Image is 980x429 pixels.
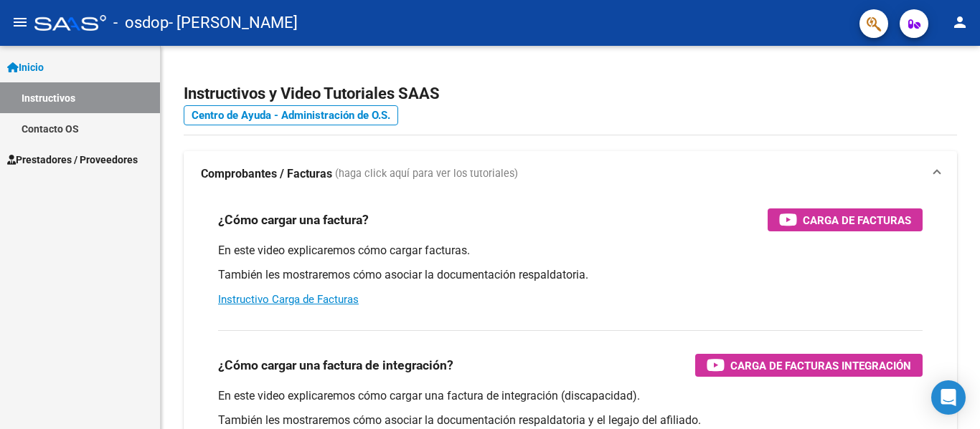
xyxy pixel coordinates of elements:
[218,293,359,306] a: Instructivo Carga de Facturas
[218,388,923,404] p: En este video explicaremos cómo cargar una factura de integración (discapacidad).
[11,14,29,31] mat-icon: menu
[201,166,332,182] strong: Comprobantes / Facturas
[184,151,957,197] mat-expansion-panel-header: Comprobantes / Facturas (haga click aquí para ver los tutoriales)
[184,105,398,125] a: Centro de Ayuda - Administración de O.S.
[730,357,911,375] span: Carga de Facturas Integración
[335,166,518,182] span: (haga click aquí para ver los tutoriales)
[803,211,911,229] span: Carga de Facturas
[931,380,966,415] div: Open Intercom Messenger
[184,80,957,107] h2: Instructivos y Video Tutoriales SAAS
[768,208,923,231] button: Carga de Facturas
[218,413,923,428] p: También les mostraremos cómo asociar la documentación respaldatoria y el legajo del afiliado.
[7,59,44,75] span: Inicio
[695,354,923,377] button: Carga de Facturas Integración
[951,14,969,31] mat-icon: person
[7,152,138,168] span: Prestadores / Proveedores
[218,210,369,230] h3: ¿Cómo cargar una factura?
[113,7,169,39] span: - osdop
[169,7,298,39] span: - [PERSON_NAME]
[218,243,923,259] p: En este video explicaremos cómo cargar facturas.
[218,355,453,375] h3: ¿Cómo cargar una factura de integración?
[218,267,923,283] p: También les mostraremos cómo asociar la documentación respaldatoria.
